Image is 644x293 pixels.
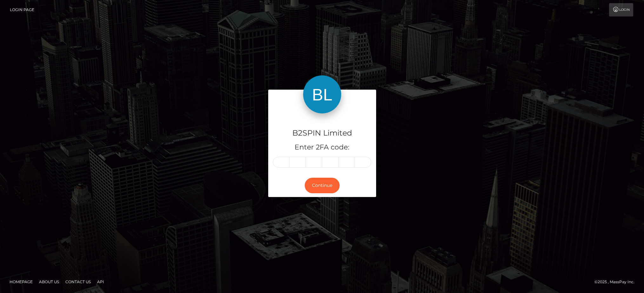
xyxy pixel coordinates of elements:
img: B2SPIN Limited [303,75,341,113]
button: Continue [305,178,340,193]
a: Homepage [7,277,35,287]
div: © 2025 , MassPay Inc. [594,278,639,285]
a: About Us [37,277,62,287]
a: Contact Us [63,277,93,287]
h5: Enter 2FA code: [273,143,371,152]
a: Login Page [10,3,34,16]
a: Login [609,3,633,16]
a: API [95,277,107,287]
h4: B2SPIN Limited [273,128,371,139]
